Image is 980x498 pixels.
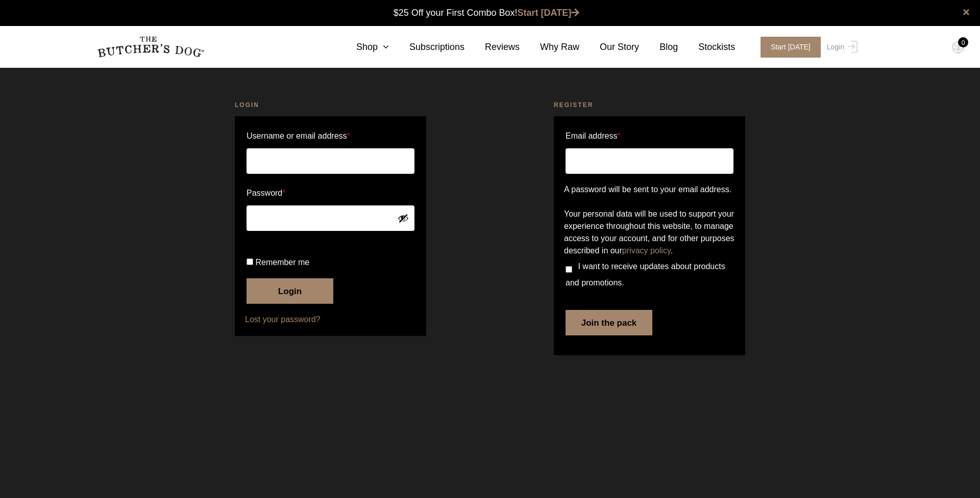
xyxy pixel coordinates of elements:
button: Login [247,278,333,304]
button: Show password [398,213,409,224]
div: 0 [958,37,968,47]
p: Your personal data will be used to support your experience throughout this website, to manage acc... [564,208,735,257]
label: Password [247,185,414,201]
h2: Login [235,100,426,110]
span: Remember me [255,258,309,267]
a: Blog [639,40,678,54]
a: Why Raw [520,40,579,54]
input: Remember me [247,258,253,265]
a: close [963,6,970,18]
a: Our Story [579,40,639,54]
span: I want to receive updates about products and promotions. [566,262,725,287]
button: Join the pack [566,310,652,335]
span: Start [DATE] [761,37,821,58]
a: Lost your password? [245,313,416,326]
img: TBD_Cart-Empty.png [952,41,965,54]
a: Start [DATE] [518,8,580,18]
a: Shop [336,40,389,54]
a: privacy policy [622,246,671,255]
a: Login [824,37,857,58]
a: Stockists [678,40,735,54]
a: Start [DATE] [750,37,824,58]
p: A password will be sent to your email address. [564,184,735,196]
a: Subscriptions [389,40,464,54]
h2: Register [554,100,745,110]
input: I want to receive updates about products and promotions. [566,266,572,273]
label: Email address [566,128,621,144]
label: Username or email address [247,128,414,144]
a: Reviews [464,40,520,54]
